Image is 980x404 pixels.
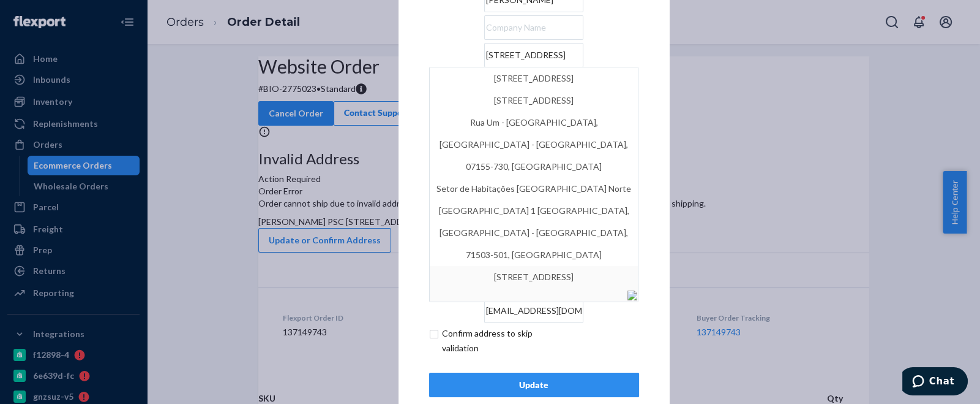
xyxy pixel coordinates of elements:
[436,178,632,266] div: Setor de Habitações [GEOGRAPHIC_DATA] Norte [GEOGRAPHIC_DATA] 1 [GEOGRAPHIC_DATA], [GEOGRAPHIC_DA...
[436,67,632,90] div: [STREET_ADDRESS]
[902,367,968,398] iframe: Opens a widget where you can chat to one of our agents
[429,373,639,397] button: Update
[436,90,632,112] div: [STREET_ADDRESS]
[440,379,629,391] div: Update
[436,266,632,288] div: [STREET_ADDRESS]
[436,112,632,178] div: Rua Um - [GEOGRAPHIC_DATA], [GEOGRAPHIC_DATA] - [GEOGRAPHIC_DATA], 07155-730, [GEOGRAPHIC_DATA]
[484,299,583,323] input: Email (Only Required for International)
[627,291,637,300] img: [object%20Module]
[484,43,583,67] input: [STREET_ADDRESS][STREET_ADDRESS]Rua Um - [GEOGRAPHIC_DATA], [GEOGRAPHIC_DATA] - [GEOGRAPHIC_DATA]...
[484,15,583,40] input: Company Name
